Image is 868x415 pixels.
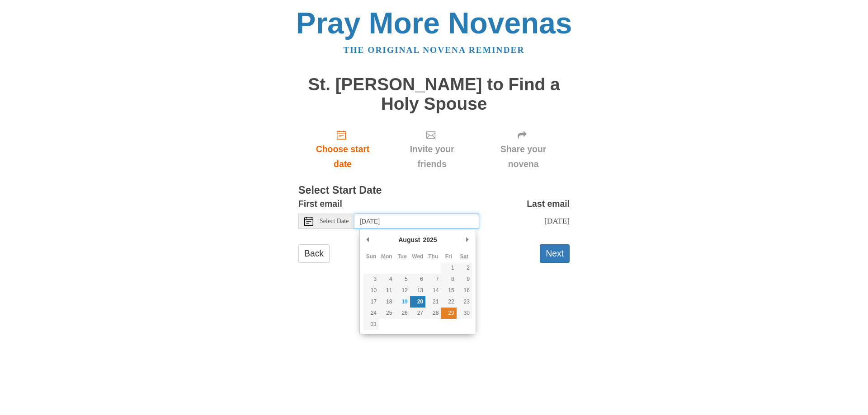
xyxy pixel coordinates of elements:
button: 6 [410,274,425,285]
a: Back [298,244,330,263]
button: Next Month [463,233,472,247]
button: 10 [363,285,379,296]
button: 2 [457,262,472,274]
span: Invite your friends [396,142,468,172]
div: 2025 [421,233,438,247]
button: Previous Month [363,233,373,247]
button: 26 [394,308,410,319]
a: Choose start date [298,122,387,176]
button: 7 [425,274,441,285]
span: Select Date [320,218,349,224]
abbr: Tuesday [397,253,406,260]
button: 24 [363,308,379,319]
button: 1 [441,262,456,274]
span: Choose start date [307,142,378,172]
button: 13 [410,285,425,296]
input: Use the arrow keys to pick a date [354,214,479,229]
button: 30 [457,308,472,319]
button: 29 [441,308,456,319]
button: 25 [379,308,394,319]
button: 15 [441,285,456,296]
abbr: Saturday [460,253,468,260]
button: 12 [394,285,410,296]
div: Click "Next" to confirm your start date first. [477,122,570,176]
abbr: Thursday [428,253,438,260]
button: 17 [363,296,379,308]
h3: Select Start Date [298,185,570,196]
span: [DATE] [544,216,570,225]
label: Last email [527,196,570,211]
button: 11 [379,285,394,296]
button: 16 [457,285,472,296]
abbr: Wednesday [412,253,423,260]
button: 20 [410,296,425,308]
button: 18 [379,296,394,308]
a: Pray More Novenas [296,6,572,40]
button: Next [540,244,570,263]
button: 5 [394,274,410,285]
label: First email [298,196,342,211]
button: 21 [425,296,441,308]
abbr: Friday [445,253,452,260]
button: 9 [457,274,472,285]
div: Click "Next" to confirm your start date first. [387,122,477,176]
button: 22 [441,296,456,308]
abbr: Sunday [366,253,377,260]
h1: St. [PERSON_NAME] to Find a Holy Spouse [298,75,570,113]
button: 28 [425,308,441,319]
button: 31 [363,319,379,330]
button: 8 [441,274,456,285]
abbr: Monday [381,253,392,260]
div: August [397,233,421,247]
button: 14 [425,285,441,296]
button: 4 [379,274,394,285]
button: 27 [410,308,425,319]
button: 23 [457,296,472,308]
button: 3 [363,274,379,285]
span: Share your novena [486,142,561,172]
button: 19 [394,296,410,308]
a: The original novena reminder [344,45,525,55]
